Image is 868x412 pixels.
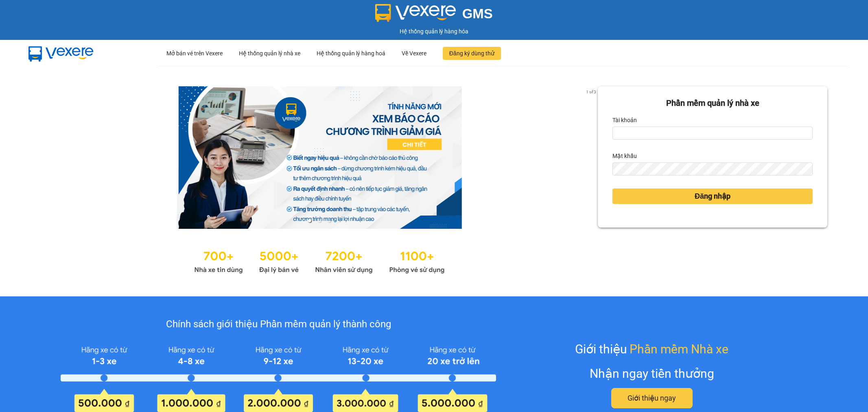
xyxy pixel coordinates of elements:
a: GMS [375,12,493,19]
img: mbUUG5Q.png [20,40,102,67]
label: Tài khoản [612,114,637,127]
div: Hệ thống quản lý hàng hóa [2,27,866,36]
p: 1 of 3 [584,86,598,97]
div: Phần mềm quản lý nhà xe [612,97,813,110]
button: Đăng ký dùng thử [443,47,501,60]
span: Đăng ký dùng thử [449,49,494,58]
div: Mở bán vé trên Vexere [166,40,223,66]
div: Hệ thống quản lý nhà xe [239,40,300,66]
input: Mật khẩu [612,162,813,175]
img: logo 2 [375,4,456,22]
div: Giới thiệu [575,340,728,359]
span: Giới thiệu ngay [627,392,676,404]
button: Đăng nhập [612,188,813,204]
span: GMS [462,6,493,21]
input: Tài khoản [612,127,813,140]
div: Hệ thống quản lý hàng hoá [317,40,385,66]
div: Nhận ngay tiền thưởng [590,364,714,383]
div: Về Vexere [402,40,426,66]
button: Giới thiệu ngay [611,388,693,408]
label: Mật khẩu [612,149,637,162]
div: Chính sách giới thiệu Phần mềm quản lý thành công [61,317,496,332]
span: Đăng nhập [695,191,730,202]
button: previous slide / item [41,86,52,229]
li: slide item 1 [308,219,311,222]
button: next slide / item [586,86,598,229]
li: slide item 3 [328,219,331,222]
img: Statistics.png [194,245,445,276]
li: slide item 2 [318,219,321,222]
span: Phần mềm Nhà xe [630,340,728,359]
